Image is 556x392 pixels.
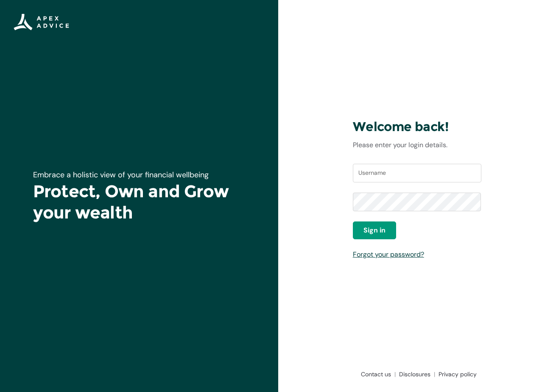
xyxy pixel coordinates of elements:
[353,221,396,239] button: Sign in
[353,164,481,182] input: Username
[33,181,245,223] h1: Protect, Own and Grow your wealth
[353,119,481,135] h3: Welcome back!
[358,370,396,378] a: Contact us
[353,250,424,259] a: Forgot your password?
[435,370,477,378] a: Privacy policy
[353,140,481,150] p: Please enter your login details.
[33,170,209,180] span: Embrace a holistic view of your financial wellbeing
[363,225,386,235] span: Sign in
[396,370,435,378] a: Disclosures
[14,14,69,31] img: Apex Advice Group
